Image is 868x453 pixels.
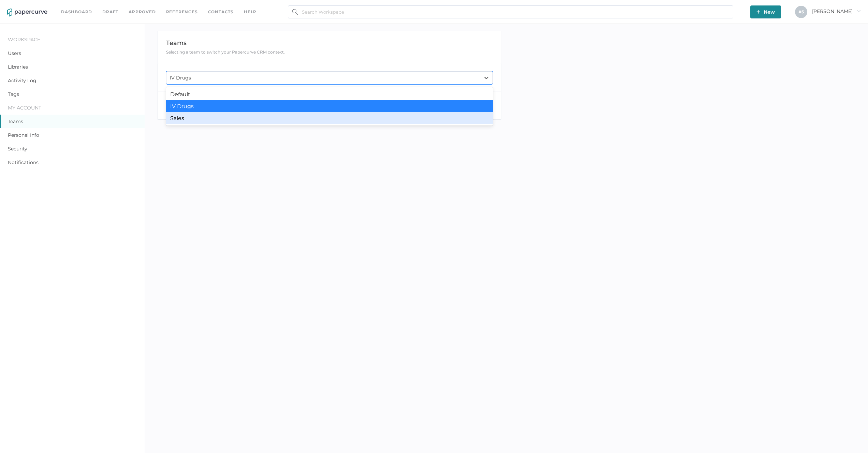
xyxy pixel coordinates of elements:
a: Tags [8,91,19,97]
div: help [244,8,256,16]
button: New [750,5,781,18]
div: Selecting a team to switch your Papercurve CRM context. [166,49,325,55]
a: Dashboard [61,8,92,16]
img: plus-white.e19ec114.svg [756,10,760,14]
a: Libraries [8,64,28,70]
a: Teams [8,118,23,125]
a: Activity Log [8,77,36,84]
div: Sales [166,112,492,124]
div: IV Drugs [166,100,492,112]
div: Teams [166,39,325,47]
a: Users [8,50,21,56]
img: search.bf03fe8b.svg [292,9,298,15]
a: References [166,8,198,16]
a: Draft [102,8,118,16]
a: Notifications [8,159,39,165]
img: papercurve-logo-colour.7244d18c.svg [7,9,47,17]
div: IV Drugs [170,75,191,81]
input: Search Workspace [288,5,733,18]
a: Personal Info [8,132,39,138]
a: Contacts [208,8,234,16]
div: Default [166,88,492,100]
span: New [756,5,775,18]
a: Security [8,146,27,152]
i: arrow_right [856,9,861,13]
a: Approved [129,8,156,16]
span: [PERSON_NAME] [812,8,861,14]
span: A S [798,9,804,14]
